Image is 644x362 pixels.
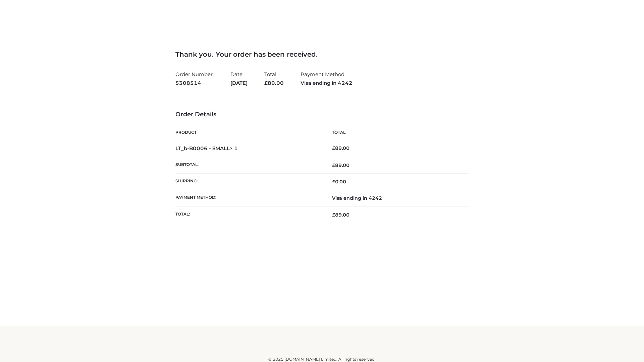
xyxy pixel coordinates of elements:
span: £ [332,162,335,168]
strong: × 1 [230,145,238,152]
bdi: 89.00 [332,145,350,151]
span: £ [332,145,335,151]
span: £ [332,179,335,185]
th: Shipping: [175,174,322,190]
th: Payment method: [175,190,322,206]
span: 89.00 [332,212,350,218]
li: Payment Method: [301,68,353,89]
th: Total: [175,206,322,223]
bdi: 0.00 [332,179,346,185]
span: £ [332,212,335,218]
strong: [DATE] [230,79,248,87]
th: Total [322,125,469,140]
h3: Order Details [175,111,469,118]
li: Total: [264,68,284,89]
h3: Thank you. Your order has been received. [175,50,469,58]
strong: Visa ending in 4242 [301,79,353,87]
strong: LT_b-B0006 - SMALL [175,145,238,152]
th: Product [175,125,322,140]
th: Subtotal: [175,157,322,173]
strong: 5308514 [175,79,214,87]
td: Visa ending in 4242 [322,190,469,206]
span: £ [264,80,268,86]
span: 89.00 [264,80,284,86]
li: Order Number: [175,68,214,89]
span: 89.00 [332,162,350,168]
li: Date: [230,68,248,89]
